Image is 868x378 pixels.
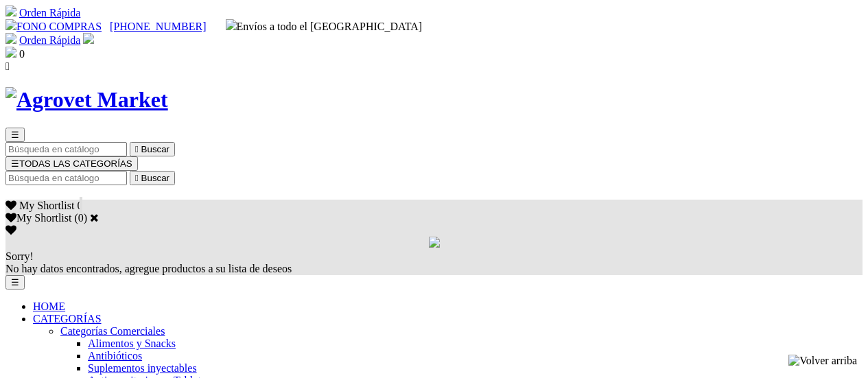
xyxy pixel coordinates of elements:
img: phone.svg [5,19,16,30]
span: Buscar [141,144,169,154]
span: Envíos a todo el [GEOGRAPHIC_DATA] [226,21,423,32]
a: Orden Rápida [19,7,80,19]
button: ☰TODAS LAS CATEGORÍAS [5,156,138,171]
button:  Buscar [130,142,175,156]
img: delivery-truck.svg [226,19,237,30]
i:  [135,144,139,154]
a: HOME [33,300,65,312]
a: Antibióticos [88,350,142,362]
img: loading.gif [429,237,440,248]
span: Buscar [141,173,169,183]
img: shopping-cart.svg [5,5,16,16]
a: [PHONE_NUMBER] [110,21,206,32]
a: Suplementos inyectables [88,362,197,374]
button: ☰ [5,128,25,142]
a: FONO COMPRAS [5,21,102,32]
img: shopping-bag.svg [5,47,16,58]
span: ☰ [11,130,19,140]
img: user.svg [83,33,94,44]
a: Cerrar [90,212,99,223]
div: No hay datos encontrados, agregue productos a su lista de deseos [5,250,863,275]
i:  [5,60,10,72]
a: Categorías Comerciales [60,325,165,337]
input: Buscar [5,142,127,156]
a: Acceda a su cuenta de cliente [83,34,94,46]
img: shopping-cart.svg [5,33,16,44]
a: Orden Rápida [19,34,80,46]
span: My Shortlist [19,200,74,211]
span: 0 [19,48,25,60]
button:  Buscar [130,171,175,185]
i:  [135,173,139,183]
span: ☰ [11,158,19,169]
span: 0 [77,200,82,211]
a: CATEGORÍAS [33,313,102,324]
input: Buscar [5,171,127,185]
img: Agrovet Market [5,87,168,113]
label: My Shortlist [5,212,71,224]
span: Sorry! [5,250,34,262]
label: 0 [78,212,84,224]
button: ☰ [5,275,25,290]
span: ( ) [74,212,87,224]
a: Alimentos y Snacks [88,338,176,349]
img: Volver arriba [788,355,857,367]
